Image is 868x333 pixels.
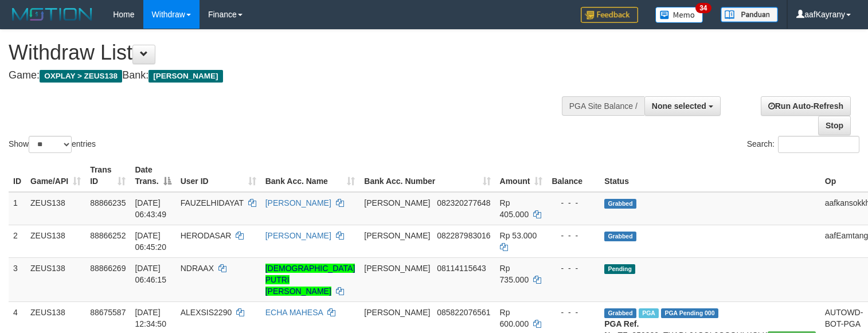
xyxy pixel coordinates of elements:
span: Pending [604,264,635,274]
span: Copy 082287983016 to clipboard [437,231,490,240]
span: Copy 085822076561 to clipboard [437,308,490,317]
input: Search: [778,136,859,153]
td: ZEUS138 [26,257,85,301]
span: ALEXSIS2290 [181,308,232,317]
span: Rp 405.000 [500,198,529,219]
span: [DATE] 06:43:49 [135,198,166,219]
h1: Withdraw List [9,41,567,64]
select: Showentries [29,136,72,153]
span: NDRAAX [181,264,214,273]
a: [PERSON_NAME] [265,198,331,207]
span: HERODASAR [181,231,232,240]
img: MOTION_logo.png [9,6,96,23]
span: Marked by aafpengsreynich [639,308,659,318]
span: 88675587 [90,308,126,317]
div: - - - [552,197,595,209]
span: [DATE] 12:34:50 [135,308,166,328]
th: Amount: activate to sort column ascending [495,159,548,192]
a: [DEMOGRAPHIC_DATA] PUTRI [PERSON_NAME] [265,264,355,296]
div: - - - [552,263,595,274]
a: Run Auto-Refresh [761,96,851,116]
div: PGA Site Balance / [562,96,644,116]
td: 2 [9,225,26,257]
span: Copy 082320277648 to clipboard [437,198,490,207]
button: None selected [644,96,721,116]
span: FAUZELHIDAYAT [181,198,244,207]
span: Grabbed [604,232,636,241]
span: 88866269 [90,264,126,273]
span: Rp 600.000 [500,308,529,328]
span: OXPLAY > ZEUS138 [40,70,122,83]
span: [DATE] 06:46:15 [135,264,166,284]
td: 3 [9,257,26,301]
div: - - - [552,307,595,318]
span: [PERSON_NAME] [364,198,430,207]
th: User ID: activate to sort column ascending [176,159,261,192]
span: [PERSON_NAME] [148,70,222,83]
img: Button%20Memo.svg [655,7,703,23]
a: Stop [818,116,851,135]
span: Rp 735.000 [500,264,529,284]
th: Game/API: activate to sort column ascending [26,159,85,192]
img: Feedback.jpg [581,7,638,23]
th: Balance [547,159,600,192]
label: Show entries [9,136,96,153]
td: ZEUS138 [26,192,85,225]
th: Bank Acc. Name: activate to sort column ascending [261,159,360,192]
h4: Game: Bank: [9,70,567,81]
th: ID [9,159,26,192]
span: 88866252 [90,231,126,240]
span: 34 [695,3,711,13]
a: [PERSON_NAME] [265,231,331,240]
span: 88866235 [90,198,126,207]
a: ECHA MAHESA [265,308,323,317]
span: [DATE] 06:45:20 [135,231,166,252]
span: [PERSON_NAME] [364,264,430,273]
td: ZEUS138 [26,225,85,257]
div: - - - [552,230,595,241]
span: PGA Pending [661,308,718,318]
span: Grabbed [604,308,636,318]
th: Date Trans.: activate to sort column descending [130,159,175,192]
span: None selected [652,101,706,111]
span: Rp 53.000 [500,231,537,240]
img: panduan.png [721,7,778,22]
span: [PERSON_NAME] [364,308,430,317]
th: Status [600,159,820,192]
span: Grabbed [604,199,636,209]
span: [PERSON_NAME] [364,231,430,240]
th: Trans ID: activate to sort column ascending [85,159,130,192]
span: Copy 08114115643 to clipboard [437,264,486,273]
td: 1 [9,192,26,225]
th: Bank Acc. Number: activate to sort column ascending [359,159,495,192]
label: Search: [747,136,859,153]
